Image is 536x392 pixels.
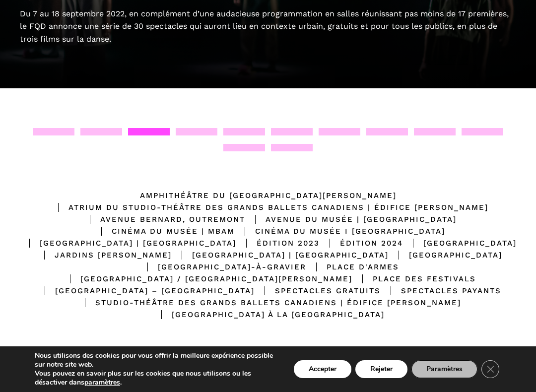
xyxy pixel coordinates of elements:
div: Amphithéâtre du [GEOGRAPHIC_DATA][PERSON_NAME] [140,190,397,201]
p: Nous utilisons des cookies pour vous offrir la meilleure expérience possible sur notre site web. [35,351,276,369]
div: Spectacles Payants [381,285,501,297]
div: Spectacles gratuits [255,285,381,297]
div: Atrium du Studio-Théâtre des Grands Ballets Canadiens | Édifice [PERSON_NAME] [48,201,488,213]
div: Cinéma du Musée I [GEOGRAPHIC_DATA] [235,225,445,237]
div: Avenue Bernard, Outremont [80,213,245,225]
div: Cinéma du Musée | MBAM [91,225,235,237]
div: Du 7 au 18 septembre 2022, en complément d’une audacieuse programmation en salles réunissant pas ... [20,7,516,46]
div: [GEOGRAPHIC_DATA] à la [GEOGRAPHIC_DATA] [151,309,385,321]
div: [GEOGRAPHIC_DATA] – [GEOGRAPHIC_DATA] [35,285,255,297]
div: Jardins [PERSON_NAME] [34,249,172,261]
div: Édition 2023 [236,237,320,249]
button: paramètres [84,378,120,387]
div: Place d'Armes [306,261,399,273]
div: [GEOGRAPHIC_DATA] [403,237,517,249]
div: [GEOGRAPHIC_DATA]-à-Gravier [137,261,306,273]
div: Avenue du Musée | [GEOGRAPHIC_DATA] [245,213,457,225]
div: Place des Festivals [352,273,476,285]
button: Paramètres [411,360,477,378]
button: Rejeter [355,360,407,378]
div: [GEOGRAPHIC_DATA] / [GEOGRAPHIC_DATA][PERSON_NAME] [60,273,352,285]
button: Accepter [294,360,351,378]
div: Studio-Théâtre des Grands Ballets Canadiens | Édifice [PERSON_NAME] [75,297,461,309]
div: Édition 2024 [320,237,403,249]
div: [GEOGRAPHIC_DATA] [389,249,502,261]
p: Vous pouvez en savoir plus sur les cookies que nous utilisons ou les désactiver dans . [35,369,276,387]
div: [GEOGRAPHIC_DATA] | [GEOGRAPHIC_DATA] [172,249,389,261]
button: Close GDPR Cookie Banner [481,360,499,378]
div: [GEOGRAPHIC_DATA] | [GEOGRAPHIC_DATA] [19,237,236,249]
